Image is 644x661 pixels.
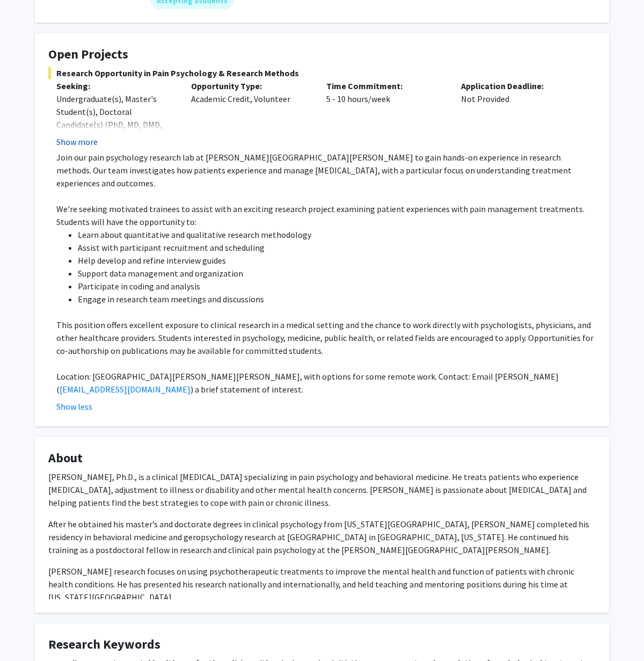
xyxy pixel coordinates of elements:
div: Not Provided [453,80,588,149]
h4: About [48,451,596,467]
p: Location: [GEOGRAPHIC_DATA][PERSON_NAME][PERSON_NAME], with options for some remote work. Contact... [56,371,596,396]
p: Time Commitment: [326,80,445,93]
span: Research Opportunity in Pain Psychology & Research Methods [48,67,596,80]
p: [PERSON_NAME], Ph.D., is a clinical [MEDICAL_DATA] specializing in pain psychology and behavioral... [48,471,596,510]
p: We're seeking motivated trainees to assist with an exciting research project examining patient ex... [56,203,596,229]
h4: Research Keywords [48,637,596,653]
button: Show more [56,136,98,149]
li: Participate in coding and analysis [78,280,596,293]
button: Show less [56,401,92,413]
li: Assist with participant recruitment and scheduling [78,242,596,255]
p: Join our pain psychology research lab at [PERSON_NAME][GEOGRAPHIC_DATA][PERSON_NAME] to gain hand... [56,151,596,190]
div: Academic Credit, Volunteer [183,80,318,149]
div: Undergraduate(s), Master's Student(s), Doctoral Candidate(s) (PhD, MD, DMD, PharmD, etc.), Postdo... [56,93,175,183]
p: After he obtained his master’s and doctorate degrees in clinical psychology from [US_STATE][GEOGR... [48,518,596,557]
p: [PERSON_NAME] research focuses on using psychotherapeutic treatments to improve the mental health... [48,565,596,604]
p: Seeking: [56,80,175,93]
p: Opportunity Type: [191,80,310,93]
div: 5 - 10 hours/week [318,80,453,149]
h4: Open Projects [48,47,596,63]
a: [EMAIL_ADDRESS][DOMAIN_NAME] [60,384,191,395]
p: This position offers excellent exposure to clinical research in a medical setting and the chance ... [56,319,596,358]
p: Application Deadline: [461,80,580,93]
iframe: Chat [8,613,46,653]
li: Learn about quantitative and qualitative research methodology [78,229,596,242]
li: Help develop and refine interview guides [78,255,596,267]
li: Engage in research team meetings and discussions [78,293,596,306]
li: Support data management and organization [78,267,596,280]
